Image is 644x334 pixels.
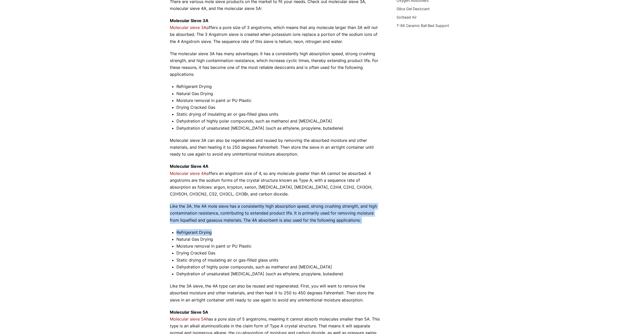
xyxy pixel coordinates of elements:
[176,257,382,264] li: Static drying of insulating air or gas-filled glass units
[170,137,382,158] p: Molecular sieve 3A can also be regenerated and reused by removing the absorbed moisture and other...
[176,90,382,97] li: Natural Gas Drying
[176,83,382,90] li: Refrigerant Drying
[397,15,417,19] a: Sorbead Air
[170,163,382,198] p: offers an angstrom size of 4, so any molecule greater than 4A cannot be absorbed. 4 angstroms are...
[170,50,382,78] p: The molecular sieve 3A has many advantages. It has a consistently high absorption speed, strong c...
[176,243,382,250] li: Moisture removal in paint or PU Plastic
[170,18,208,23] strong: Molecular Sieve 3A
[170,171,206,176] a: Molecular sieve 4A
[170,203,382,224] p: Like the 3A, the 4A mole sieve has a consistently high absorption speed, strong crushing strength...
[170,25,206,30] a: Molecular sieve 3A
[176,104,382,111] li: Drying Cracked Gas
[176,111,382,118] li: Static drying of insulating air or gas-filled glass units
[397,7,430,11] a: Silica Gel Desiccant
[176,118,382,125] li: Dehydration of highly polar compounds, such as methanol and [MEDICAL_DATA]
[397,23,449,28] a: T-86 Ceramic Ball Bed Support
[176,264,382,270] li: Dehydration of highly polar compounds, such as methanol and [MEDICAL_DATA]
[170,310,208,315] strong: Molecular Sieve 5A
[176,270,382,277] li: Dehydration of unsaturated [MEDICAL_DATA] (such as ethylene, propylene, butadiene)
[170,164,208,169] strong: Molecular Sieve 4A
[176,97,382,104] li: Moisture removal in paint or PU Plastic
[170,316,206,322] a: Molecular sieve 5A
[176,236,382,243] li: Natural Gas Drying
[176,125,382,132] li: Dehydration of unsaturated [MEDICAL_DATA] (such as ethylene, propylene, butadiene)
[170,17,382,45] p: offers a pore size of 3 angstroms, which means that any molecule larger than 3A will not be absor...
[176,250,382,256] li: Drying Cracked Gas
[176,229,382,236] li: Refrigerant Drying
[170,283,382,303] p: Like the 3A sieve, the 4A type can also be reused and regenerated. First, you will want to remove...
